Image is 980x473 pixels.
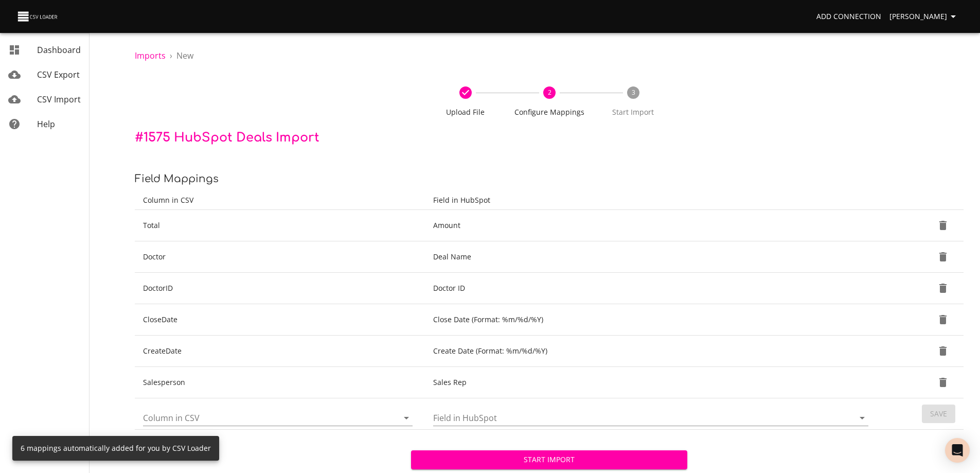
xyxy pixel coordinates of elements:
[135,210,425,241] td: Total
[425,241,881,273] td: Deal Name
[37,69,80,80] span: CSV Export
[931,339,955,363] button: Delete
[427,107,503,117] span: Upload File
[931,307,955,332] button: Delete
[135,304,425,336] td: CloseDate
[631,88,635,97] text: 3
[419,453,679,466] span: Start Import
[37,44,81,56] span: Dashboard
[135,336,425,367] td: CreateDate
[135,191,425,210] th: Column in CSV
[16,9,60,24] img: CSV Loader
[595,107,671,117] span: Start Import
[135,173,219,185] span: Field Mappings
[135,50,166,61] a: Imports
[547,88,551,97] text: 2
[135,367,425,398] td: Salesperson
[425,210,881,241] td: Amount
[931,213,955,238] button: Delete
[135,241,425,273] td: Doctor
[812,7,885,26] a: Add Connection
[855,411,869,425] button: Open
[411,450,687,469] button: Start Import
[945,438,970,463] div: Open Intercom Messenger
[170,49,172,62] li: ›
[511,107,587,117] span: Configure Mappings
[135,131,319,145] span: # 1575 HubSpot Deals Import
[425,191,881,210] th: Field in HubSpot
[425,336,881,367] td: Create Date (Format: %m/%d/%Y)
[889,10,959,23] span: [PERSON_NAME]
[399,411,414,425] button: Open
[425,367,881,398] td: Sales Rep
[931,276,955,301] button: Delete
[425,273,881,304] td: Doctor ID
[37,94,81,105] span: CSV Import
[176,49,193,62] p: New
[885,7,964,26] button: [PERSON_NAME]
[931,370,955,395] button: Delete
[21,439,211,458] div: 6 mappings automatically added for you by CSV Loader
[37,118,55,130] span: Help
[816,10,881,23] span: Add Connection
[931,244,955,269] button: Delete
[425,304,881,336] td: Close Date (Format: %m/%d/%Y)
[135,273,425,304] td: DoctorID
